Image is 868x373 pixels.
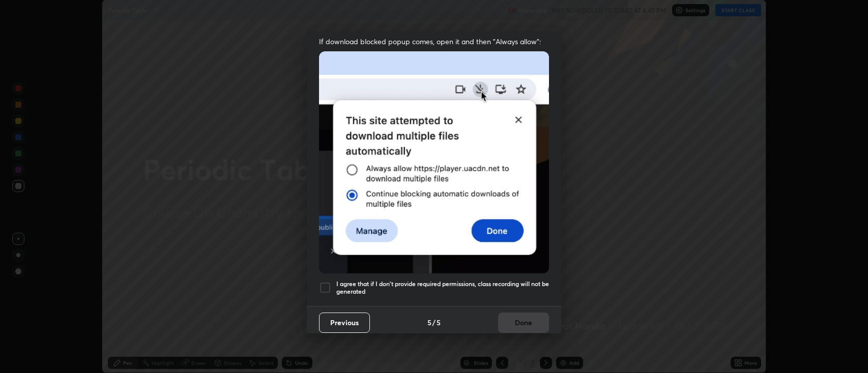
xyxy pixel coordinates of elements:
h5: I agree that if I don't provide required permissions, class recording will not be generated [336,280,549,296]
h4: / [432,317,436,328]
h4: 5 [427,317,431,328]
img: downloads-permission-blocked.gif [319,51,549,273]
h4: 5 [437,317,441,328]
span: If download blocked popup comes, open it and then "Always allow": [319,37,549,46]
button: Previous [319,313,370,333]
